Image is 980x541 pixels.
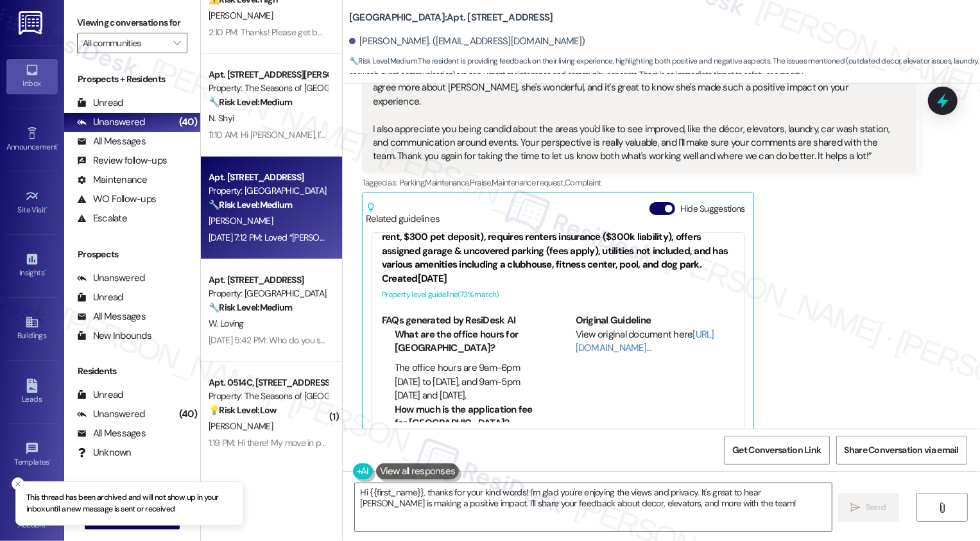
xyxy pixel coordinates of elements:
span: Share Conversation via email [845,443,959,457]
a: Templates • [6,438,58,472]
div: View original document here [576,328,734,356]
strong: 🔧 Risk Level: Medium [209,302,292,313]
div: Loved “[PERSON_NAME] (Bayaud Tower): Hi [PERSON_NAME], thank you so much for sharing such detaile... [373,54,896,164]
strong: 🔧 Risk Level: Medium [349,56,417,66]
span: [PERSON_NAME] [209,215,273,227]
span: • [46,203,48,212]
i:  [173,38,180,48]
span: W. Loving [209,318,244,329]
strong: 🔧 Risk Level: Medium [209,96,292,108]
div: Property: The Seasons of [GEOGRAPHIC_DATA] [209,82,327,95]
div: All Messages [77,135,146,148]
strong: 💡 Risk Level: Low [209,404,277,416]
span: [PERSON_NAME] [209,10,273,21]
div: Review follow-ups [77,154,167,167]
span: Praise , [470,177,492,188]
i:  [938,502,947,513]
span: Get Conversation Link [732,443,821,457]
div: All Messages [77,310,146,323]
div: Apt. [STREET_ADDRESS] [209,273,327,287]
i:  [851,502,861,513]
span: N. Shyi [209,112,234,124]
a: Account [6,501,58,535]
div: Unknown [77,446,132,459]
span: Send [866,501,886,514]
div: Apt. [STREET_ADDRESS][PERSON_NAME] [209,68,327,82]
button: Close toast [12,477,24,490]
span: • [44,266,46,275]
div: (40) [176,404,200,424]
li: How much is the application fee for [GEOGRAPHIC_DATA]? [395,403,540,431]
div: [PERSON_NAME]. ([EMAIL_ADDRESS][DOMAIN_NAME]) [349,35,585,48]
span: Parking , [399,177,426,188]
b: Original Guideline [576,314,651,327]
div: 1:19 PM: Hi there! My move in process was really fantastic! Thank you! I do have some service ord... [209,437,731,449]
div: Unread [77,96,123,110]
div: Unread [77,291,123,304]
div: Created [DATE] [382,272,734,286]
div: Unanswered [77,271,145,285]
div: Property: The Seasons of [GEOGRAPHIC_DATA] [209,390,327,403]
a: Insights • [6,248,58,283]
div: [DATE] 5:42 PM: Who do you suggest I call? [209,334,368,346]
div: WO Follow-ups [77,193,156,206]
b: [GEOGRAPHIC_DATA]: Apt. [STREET_ADDRESS] [349,11,553,24]
button: Share Conversation via email [836,436,967,465]
span: • [49,456,51,465]
label: Hide Suggestions [680,202,745,216]
strong: 🔧 Risk Level: Medium [209,199,292,210]
div: Unread [77,388,123,402]
div: Prospects + Residents [64,73,200,86]
div: Tagged as: [362,173,916,192]
span: Maintenance request , [492,177,565,188]
input: All communities [83,33,167,53]
div: Escalate [77,212,127,225]
textarea: Hi {{first_name}}, thanks for your kind words! I'm glad you're enjoying the views and privacy. It... [355,483,832,531]
b: FAQs generated by ResiDesk AI [382,314,515,327]
span: • [57,141,59,150]
div: Related guidelines [366,202,440,226]
p: This thread has been archived and will not show up in your inbox until a new message is sent or r... [26,492,233,515]
span: Maintenance , [426,177,470,188]
div: Apt. 0514C, [STREET_ADDRESS][PERSON_NAME] [209,376,327,390]
li: What are the office hours for [GEOGRAPHIC_DATA]? [395,328,540,356]
div: Property level guideline ( 73 % match) [382,288,734,302]
div: 2:10 PM: Thanks! Please get back to me asap [209,26,375,38]
span: : The resident is providing feedback on their living experience, highlighting both positive and n... [349,55,980,82]
div: New Inbounds [77,329,151,343]
div: Prospects [64,248,200,261]
div: (40) [176,112,200,132]
a: [URL][DOMAIN_NAME]… [576,328,714,354]
div: Unanswered [77,408,145,421]
div: Residents [64,365,200,378]
a: Leads [6,375,58,409]
div: Apt. [STREET_ADDRESS] [209,171,327,184]
button: Send [838,493,900,522]
span: Complaint [565,177,601,188]
li: The office hours are 9am-6pm [DATE] to [DATE], and 9am-5pm [DATE] and [DATE]. [395,361,540,402]
button: Get Conversation Link [724,436,829,465]
a: Buildings [6,311,58,346]
span: [PERSON_NAME] [209,420,273,432]
label: Viewing conversations for [77,13,187,33]
div: All Messages [77,427,146,440]
div: Maintenance [77,173,148,187]
div: Property: [GEOGRAPHIC_DATA] [209,287,327,300]
div: Property: [GEOGRAPHIC_DATA] [209,184,327,198]
img: ResiDesk Logo [19,11,45,35]
a: Inbox [6,59,58,94]
div: Unanswered [77,116,145,129]
a: Site Visit • [6,185,58,220]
